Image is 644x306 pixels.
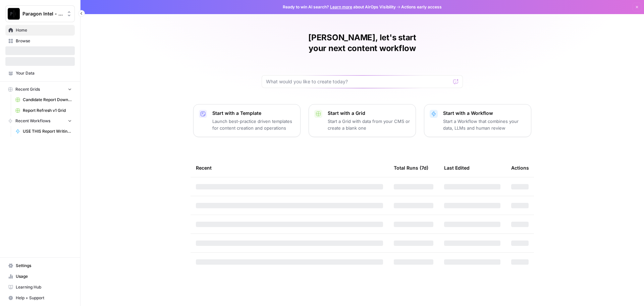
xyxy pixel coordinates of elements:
span: Candidate Report Download Sheet [23,97,72,103]
span: Learning Hub [16,284,72,290]
a: Your Data [5,68,75,79]
img: Paragon Intel - Bill / Ty / Colby R&D Logo [8,8,20,20]
span: Your Data [16,70,72,76]
div: Total Runs (7d) [394,159,428,177]
span: Actions early access [401,4,442,10]
span: Usage [16,273,72,279]
span: Help + Support [16,295,72,301]
p: Start a Grid with data from your CMS or create a blank one [328,118,410,131]
span: Home [16,27,72,33]
button: Recent Workflows [5,116,75,126]
div: Actions [511,159,529,177]
a: USE THIS Report Writing Workflow - v2 Gemini One Analysis [12,126,75,137]
a: Candidate Report Download Sheet [12,94,75,105]
a: Learning Hub [5,282,75,293]
span: Paragon Intel - Bill / Ty / [PERSON_NAME] R&D [22,10,63,17]
div: Last Edited [444,159,470,177]
a: Browse [5,36,75,46]
a: Settings [5,260,75,271]
span: USE THIS Report Writing Workflow - v2 Gemini One Analysis [23,128,72,134]
span: Report Refresh v1 Grid [23,107,72,114]
span: Recent Workflows [15,118,50,124]
p: Start with a Workflow [443,110,526,117]
button: Start with a GridStart a Grid with data from your CMS or create a blank one [309,104,416,137]
button: Help + Support [5,293,75,303]
h1: [PERSON_NAME], let's start your next content workflow [262,32,463,54]
input: What would you like to create today? [266,78,450,85]
span: Browse [16,38,72,44]
p: Start with a Template [212,110,295,117]
a: Usage [5,271,75,282]
span: Recent Grids [15,86,40,92]
button: Recent Grids [5,84,75,94]
p: Start a Workflow that combines your data, LLMs and human review [443,118,526,131]
span: Ready to win AI search? about AirOps Visibility [283,4,396,10]
p: Launch best-practice driven templates for content creation and operations [212,118,295,131]
button: Workspace: Paragon Intel - Bill / Ty / Colby R&D [5,5,75,22]
a: Home [5,25,75,36]
span: Settings [16,263,72,269]
p: Start with a Grid [328,110,410,117]
div: Recent [196,159,383,177]
button: Start with a WorkflowStart a Workflow that combines your data, LLMs and human review [424,104,531,137]
a: Learn more [330,4,352,9]
a: Report Refresh v1 Grid [12,105,75,116]
button: Start with a TemplateLaunch best-practice driven templates for content creation and operations [193,104,301,137]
